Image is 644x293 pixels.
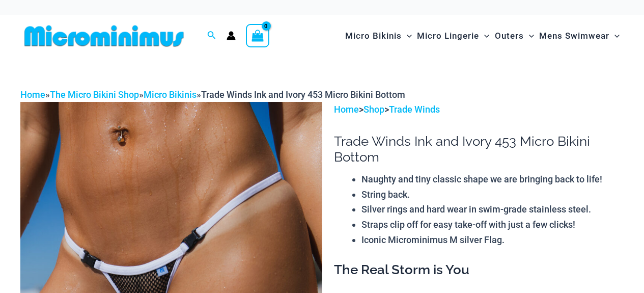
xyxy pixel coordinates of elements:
[334,102,624,117] p: > >
[361,202,624,217] li: Silver rings and hard wear in swim-grade stainless steel.
[345,23,402,49] span: Micro Bikinis
[334,104,359,115] a: Home
[389,104,440,115] a: Trade Winds
[20,89,405,100] span: » » »
[524,23,534,49] span: Menu Toggle
[539,23,609,49] span: Mens Swimwear
[341,19,624,53] nav: Site Navigation
[227,31,236,40] a: Account icon link
[417,23,479,49] span: Micro Lingerie
[537,20,622,51] a: Mens SwimwearMenu ToggleMenu Toggle
[207,30,216,42] a: Search icon link
[479,23,489,49] span: Menu Toggle
[361,187,624,202] li: String back.
[334,261,624,279] h3: The Real Storm is You
[334,134,624,165] h1: Trade Winds Ink and Ivory 453 Micro Bikini Bottom
[361,217,624,232] li: Straps clip off for easy take-off with just a few clicks!
[144,89,197,100] a: Micro Bikinis
[20,89,45,100] a: Home
[402,23,412,49] span: Menu Toggle
[201,89,405,100] span: Trade Winds Ink and Ivory 453 Micro Bikini Bottom
[609,23,620,49] span: Menu Toggle
[20,24,188,47] img: MM SHOP LOGO FLAT
[246,24,269,47] a: View Shopping Cart, empty
[492,20,537,51] a: OutersMenu ToggleMenu Toggle
[50,89,139,100] a: The Micro Bikini Shop
[363,104,384,115] a: Shop
[361,172,624,187] li: Naughty and tiny classic shape we are bringing back to life!
[361,232,624,248] li: Iconic Microminimus M silver Flag.
[495,23,524,49] span: Outers
[343,20,414,51] a: Micro BikinisMenu ToggleMenu Toggle
[414,20,492,51] a: Micro LingerieMenu ToggleMenu Toggle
